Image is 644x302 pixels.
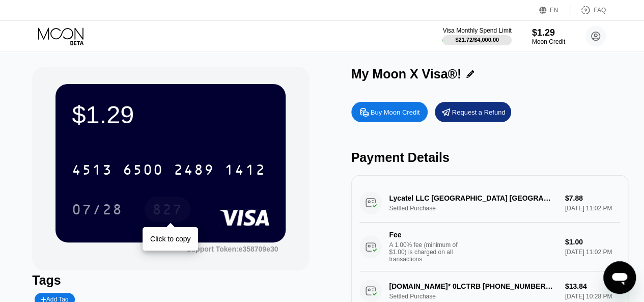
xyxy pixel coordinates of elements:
div: Support Token: e358709e30 [186,245,278,253]
div: Click to copy [150,235,190,243]
div: Tags [32,273,309,288]
div: 4513 [72,163,113,179]
div: Moon Credit [532,38,565,45]
div: 07/28 [72,203,123,219]
div: A 1.00% fee (minimum of $1.00) is charged on all transactions [389,241,466,263]
div: 2489 [174,163,214,179]
div: 827 [145,197,190,222]
div: EN [550,7,558,14]
div: Support Token:e358709e30 [186,245,278,253]
div: [DATE] 11:02 PM [565,249,620,256]
div: 07/28 [64,197,130,222]
div: Visa Monthly Spend Limit$21.72/$4,000.00 [442,27,511,45]
div: Request a Refund [452,108,506,117]
div: $1.00 [565,238,620,246]
div: My Moon X Visa®! [351,67,462,81]
div: $21.72 / $4,000.00 [455,37,499,43]
div: FAQ [570,5,606,15]
div: FAQ [594,7,606,14]
div: FeeA 1.00% fee (minimum of $1.00) is charged on all transactions$1.00[DATE] 11:02 PM [359,223,620,271]
div: 1412 [225,163,265,179]
div: Buy Moon Credit [371,108,420,117]
div: 4513650024891412 [66,157,271,182]
div: Buy Moon Credit [351,102,428,122]
iframe: Кнопка запуска окна обмена сообщениями [603,261,636,294]
div: $1.29 [532,28,565,38]
div: Visa Monthly Spend Limit [442,27,511,34]
div: $1.29Moon Credit [532,28,565,45]
div: Payment Details [351,150,628,165]
div: 6500 [123,163,163,179]
div: 827 [152,203,183,219]
div: EN [539,5,570,15]
div: Request a Refund [435,102,511,122]
div: Fee [389,231,461,239]
div: $1.29 [72,100,269,129]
